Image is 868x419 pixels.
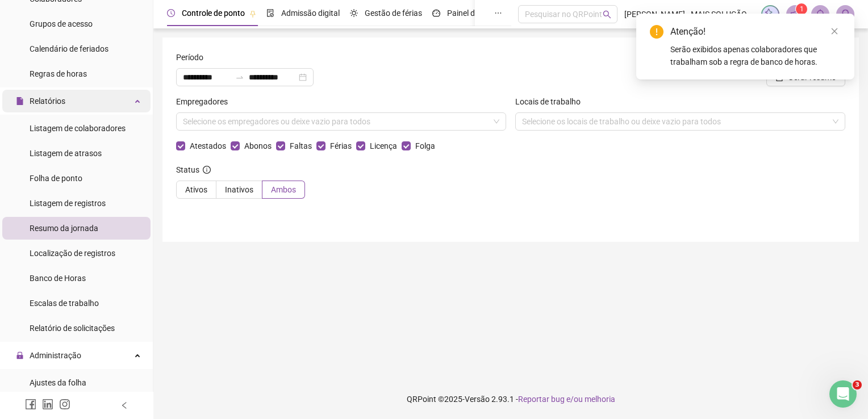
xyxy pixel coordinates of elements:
[30,299,99,308] span: Escalas de trabalho
[350,9,358,17] span: sun
[30,69,87,78] span: Regras de horas
[30,124,126,133] span: Listagem de colaboradores
[432,9,440,17] span: dashboard
[249,10,256,17] span: pushpin
[235,73,244,82] span: swap-right
[203,166,211,174] span: info-circle
[411,140,440,152] span: Folga
[16,97,24,105] span: file
[30,174,82,183] span: Folha de ponto
[650,25,663,39] span: exclamation-circle
[624,8,754,20] span: [PERSON_NAME] - MAIS SOLUÇÃO SERVIÇOS DE CONTABILIDADE EIRELI
[30,274,86,283] span: Banco de Horas
[30,378,86,387] span: Ajustes da folha
[225,185,253,194] span: Inativos
[30,97,65,106] span: Relatórios
[30,324,115,333] span: Relatório de solicitações
[831,27,838,35] span: close
[235,73,244,82] span: to
[266,9,274,17] span: file-done
[853,380,862,389] span: 3
[515,95,588,108] label: Locais de trabalho
[365,140,402,152] span: Licença
[30,149,102,158] span: Listagem de atrasos
[59,399,70,410] span: instagram
[271,185,296,194] span: Ambos
[790,9,800,19] span: notification
[365,9,422,18] span: Gestão de férias
[176,51,203,64] span: Período
[603,10,611,19] span: search
[25,399,36,410] span: facebook
[837,6,854,23] img: 2409
[153,379,868,419] footer: QRPoint © 2025 - 2.93.1 -
[240,140,276,152] span: Abonos
[30,19,93,28] span: Grupos de acesso
[167,9,175,17] span: clock-circle
[185,185,207,194] span: Ativos
[796,3,807,15] sup: 1
[670,43,841,68] div: Serão exibidos apenas colaboradores que trabalham sob a regra de banco de horas.
[120,401,128,409] span: left
[30,249,115,258] span: Localização de registros
[30,44,108,53] span: Calendário de feriados
[176,95,235,108] label: Empregadores
[176,164,211,176] span: Status
[494,9,502,17] span: ellipsis
[828,25,841,37] a: Close
[30,224,98,233] span: Resumo da jornada
[30,199,106,208] span: Listagem de registros
[281,9,340,18] span: Admissão digital
[465,395,490,404] span: Versão
[764,8,777,20] img: sparkle-icon.fc2bf0ac1784a2077858766a79e2daf3.svg
[42,399,53,410] span: linkedin
[285,140,316,152] span: Faltas
[800,5,804,13] span: 1
[829,380,857,408] iframe: Intercom live chat
[815,9,825,19] span: bell
[325,140,356,152] span: Férias
[670,25,841,39] div: Atenção!
[30,351,81,360] span: Administração
[447,9,491,18] span: Painel do DP
[16,351,24,359] span: lock
[518,395,615,404] span: Reportar bug e/ou melhoria
[185,140,231,152] span: Atestados
[182,9,245,18] span: Controle de ponto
